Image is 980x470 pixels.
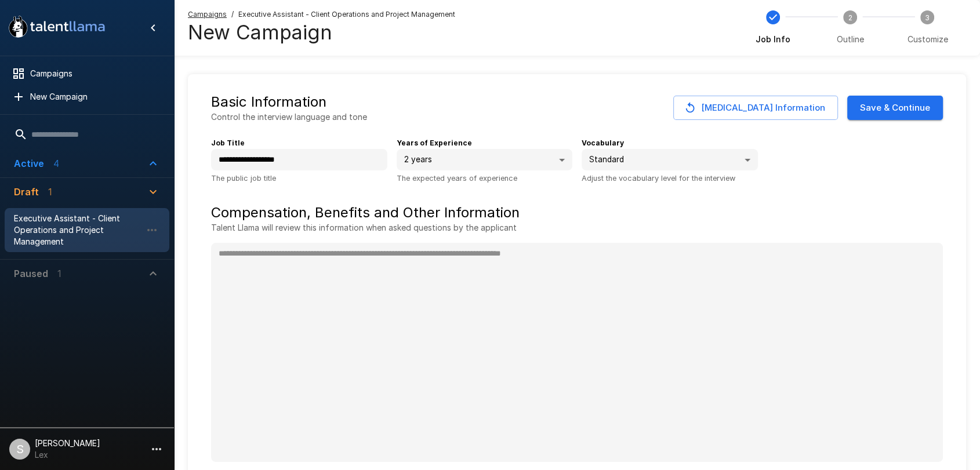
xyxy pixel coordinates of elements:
[673,96,838,120] button: [MEDICAL_DATA] Information
[582,139,624,147] b: Vocabulary
[211,93,326,111] h5: Basic Information
[211,203,943,222] h5: Compensation, Benefits and Other Information
[836,34,863,45] span: Outline
[211,111,367,123] p: Control the interview language and tone
[397,172,573,184] p: The expected years of experience
[582,172,758,184] p: Adjust the vocabulary level for the interview
[238,9,455,20] span: Executive Assistant - Client Operations and Project Management
[211,139,245,147] b: Job Title
[188,10,227,19] u: Campaigns
[907,34,948,45] span: Customize
[188,20,332,45] h4: New Campaign
[925,13,930,21] text: 3
[211,172,387,184] p: The public job title
[397,139,472,147] b: Years of Experience
[847,96,943,120] button: Save & Continue
[582,149,758,171] div: Standard
[848,13,852,21] text: 2
[397,149,573,171] div: 2 years
[231,9,234,20] span: /
[211,222,943,234] p: Talent Llama will review this information when asked questions by the applicant
[756,34,790,45] span: Job Info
